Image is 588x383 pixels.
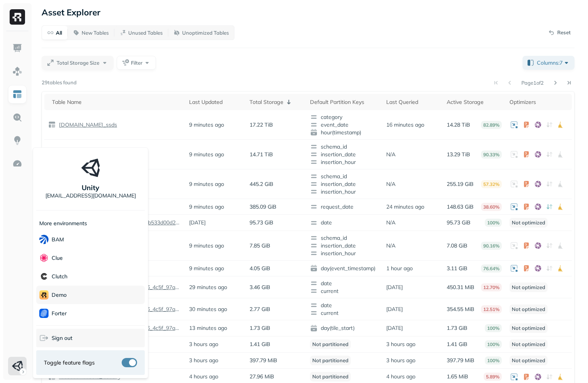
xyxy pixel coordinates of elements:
p: [EMAIL_ADDRESS][DOMAIN_NAME] [45,192,136,199]
img: BAM [39,235,49,244]
span: Sign out [52,334,72,342]
img: Forter [39,309,49,318]
span: Toggle feature flags [44,359,95,366]
p: More environments [39,220,87,227]
p: Clue [52,254,63,262]
p: Forter [52,310,67,317]
p: Clutch [52,273,67,280]
img: Clutch [39,272,49,281]
p: BAM [52,236,64,243]
img: Clue [39,253,49,263]
img: demo [39,290,49,299]
p: Unity [82,183,99,192]
img: Unity [81,159,100,177]
p: demo [52,291,67,299]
